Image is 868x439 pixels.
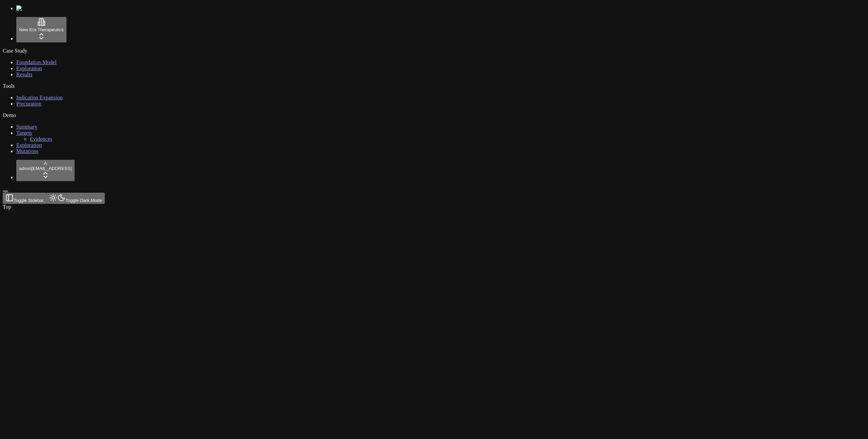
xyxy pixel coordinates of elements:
[65,198,102,203] span: Toggle Dark Mode
[16,72,32,77] a: Results
[3,48,865,54] div: Case Study
[16,59,57,65] a: Foundation Model
[44,161,47,166] span: A
[16,5,42,12] img: Numenos
[30,136,52,142] a: Evidences
[16,124,37,130] a: Summary
[16,148,38,154] a: Mutations
[3,112,865,118] div: Demo
[3,193,46,204] button: Toggle Sidebar
[14,198,44,203] span: Toggle Sidebar
[3,83,865,89] div: Tools
[19,166,31,171] span: admin
[46,193,105,204] button: Toggle Dark Mode
[3,204,800,210] div: Top
[16,101,41,107] a: Precuration
[16,17,66,42] button: New Era Therapeutics
[31,166,72,171] span: [EMAIL_ADDRESS]
[16,130,32,136] a: Targets
[16,142,42,148] a: Exploration
[19,27,64,32] span: New Era Therapeutics
[16,65,42,71] a: Exploration
[16,95,62,100] a: Indication Expansion
[3,190,8,192] button: Toggle Sidebar
[16,160,75,181] button: Aadmin[EMAIL_ADDRESS]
